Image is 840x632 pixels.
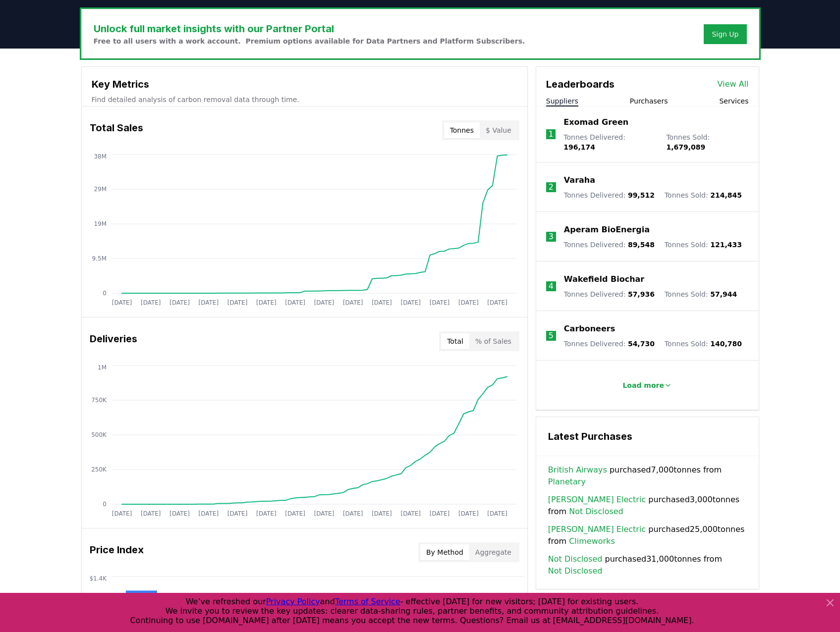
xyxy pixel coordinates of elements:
p: Find detailed analysis of carbon removal data through time. [92,95,517,105]
span: 196,174 [563,143,595,151]
tspan: $1.4K [89,575,107,582]
tspan: [DATE] [458,510,479,517]
tspan: [DATE] [429,299,449,306]
h3: Key Metrics [92,77,517,92]
p: Tonnes Sold : [665,339,742,349]
a: Planetary [548,476,586,488]
p: Tonnes Sold : [666,132,748,152]
button: Tonnes [444,122,480,138]
p: 5 [549,330,554,342]
button: Purchasers [630,96,668,106]
tspan: 19M [94,220,107,227]
h3: Total Sales [90,120,143,140]
tspan: [DATE] [487,510,507,517]
span: 54,730 [628,340,655,348]
tspan: [DATE] [227,299,247,306]
tspan: [DATE] [169,299,190,306]
tspan: [DATE] [314,299,334,306]
span: 99,512 [628,191,655,199]
tspan: [DATE] [198,510,219,517]
tspan: [DATE] [140,299,161,306]
tspan: 250K [91,466,107,473]
span: 89,548 [628,241,655,249]
tspan: 29M [94,186,107,193]
tspan: 0 [103,290,107,297]
p: Tonnes Sold : [665,190,742,200]
p: Tonnes Sold : [665,289,737,299]
span: purchased 25,000 tonnes from [548,524,747,547]
a: Not Disclosed [548,565,603,577]
tspan: 0 [103,501,107,508]
tspan: [DATE] [342,510,363,517]
span: 1,679,089 [666,143,705,151]
button: % of Sales [469,333,517,349]
tspan: [DATE] [429,510,449,517]
tspan: [DATE] [256,299,277,306]
button: Load more [615,375,680,395]
tspan: 750K [91,397,107,404]
tspan: 38M [94,153,107,160]
span: purchased 31,000 tonnes from [548,553,747,577]
tspan: [DATE] [372,299,392,306]
span: 214,845 [710,191,742,199]
a: Not Disclosed [548,553,603,565]
a: British Airways [548,464,607,476]
p: Tonnes Delivered : [563,132,656,152]
span: 140,780 [710,340,742,348]
tspan: 500K [91,431,107,438]
button: $ Value [480,122,517,138]
tspan: [DATE] [112,299,132,306]
button: Aggregate [469,544,517,560]
tspan: [DATE] [458,299,479,306]
button: Suppliers [546,96,578,106]
a: Not Disclosed [569,506,623,518]
tspan: [DATE] [314,510,334,517]
p: Tonnes Delivered : [564,190,655,200]
a: [PERSON_NAME] Electric [548,494,646,506]
span: 121,433 [710,241,742,249]
p: Wakefield Biochar [564,273,644,285]
a: Aperam BioEnergia [564,224,650,236]
button: By Method [420,544,469,560]
tspan: 9.5M [92,255,106,262]
h3: Price Index [90,542,144,562]
h3: Latest Purchases [548,429,747,444]
p: 2 [549,181,554,193]
h3: Deliveries [90,331,137,351]
tspan: [DATE] [372,510,392,517]
a: [PERSON_NAME] Electric [548,524,646,535]
span: 57,936 [628,290,655,298]
tspan: [DATE] [342,299,363,306]
tspan: [DATE] [285,299,305,306]
tspan: [DATE] [112,510,132,517]
p: Free to all users with a work account. Premium options available for Data Partners and Platform S... [94,36,525,46]
span: purchased 7,000 tonnes from [548,464,747,488]
tspan: [DATE] [256,510,277,517]
h3: Unlock full market insights with our Partner Portal [94,21,525,36]
p: Load more [622,380,664,390]
tspan: [DATE] [487,299,507,306]
span: purchased 3,000 tonnes from [548,494,747,518]
a: Sign Up [712,29,738,39]
tspan: [DATE] [169,510,190,517]
button: Total [441,333,469,349]
p: 1 [548,128,553,140]
a: Climeworks [569,535,615,547]
tspan: [DATE] [400,510,421,517]
a: Varaha [564,174,595,186]
a: Carboneers [564,323,615,335]
p: 3 [549,231,554,243]
h3: Leaderboards [546,77,615,92]
span: 57,944 [710,290,737,298]
a: Exomad Green [563,116,628,128]
a: View All [718,78,749,90]
tspan: [DATE] [140,510,161,517]
button: Services [719,96,748,106]
p: Tonnes Sold : [665,240,742,250]
p: Tonnes Delivered : [564,289,655,299]
tspan: 1M [98,364,107,371]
